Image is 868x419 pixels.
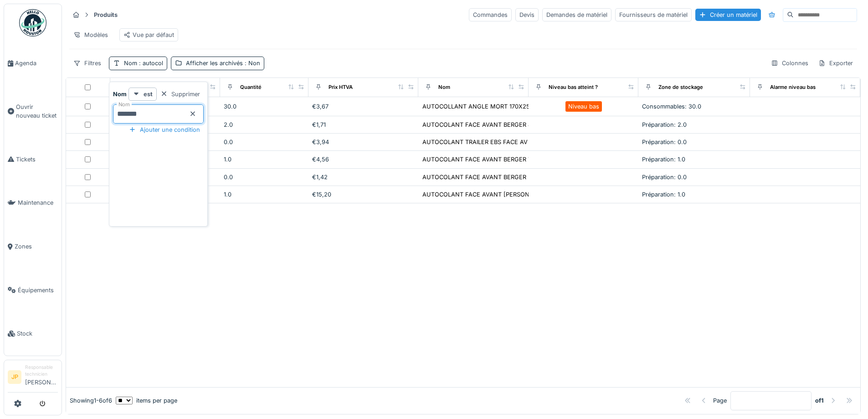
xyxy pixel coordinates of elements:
div: Niveau bas atteint ? [549,83,598,91]
div: items per page [116,396,177,405]
span: Stock [17,329,58,338]
span: Maintenance [18,198,58,207]
span: Préparation: 0.0 [642,174,687,181]
strong: Nom [113,90,127,98]
div: 0.0 [224,173,304,181]
div: Afficher les archivés [186,59,260,67]
div: €1,42 [312,173,415,181]
div: Responsable technicien [25,364,58,378]
div: AUTOCOLANT FACE AVANT BERGER JAUNE [422,120,548,129]
div: 1.0 [224,190,304,199]
strong: est [144,90,153,98]
div: Showing 1 - 6 of 6 [70,396,112,405]
span: Préparation: 1.0 [642,191,685,198]
strong: of 1 [815,396,824,405]
div: Alarme niveau bas [770,83,816,91]
div: €1,71 [312,120,415,129]
div: Nom [438,83,450,91]
div: 30.0 [224,102,304,111]
div: AUTOCOLLANT ANGLE MORT 170X250M [422,102,539,111]
div: Nom [124,59,163,67]
div: Filtres [69,57,105,70]
div: Devis [515,8,539,21]
span: Agenda [15,59,58,67]
div: Supprimer [157,88,204,100]
span: Ouvrir nouveau ticket [16,103,58,120]
div: Commandes [469,8,512,21]
div: Quantité [240,83,262,91]
div: Prix HTVA [329,83,353,91]
span: Préparation: 2.0 [642,121,687,128]
li: JP [8,370,21,384]
span: Préparation: 0.0 [642,139,687,145]
div: Exporter [814,57,857,70]
div: AUTOCOLANT FACE AVANT [PERSON_NAME] INFO REMORQUE [422,190,604,199]
div: AUTOCOLANT FACE AVANT BERGER INFO EBS [422,173,555,181]
div: 0.0 [224,138,304,146]
div: Colonnes [767,57,812,70]
div: Zone de stockage [658,83,703,91]
span: : Non [243,60,260,67]
span: : autocol [137,60,163,67]
span: Consommables: 30.0 [642,103,701,110]
li: [PERSON_NAME] [25,364,58,390]
div: AUTOCOLANT FACE AVANT BERGER TUV [422,155,540,164]
div: 1.0 [224,155,304,164]
div: Vue par défaut [123,31,174,39]
span: Tickets [16,155,58,164]
div: €3,94 [312,138,415,146]
span: Préparation: 1.0 [642,156,685,163]
div: Modèles [69,28,112,41]
div: Ajouter une condition [125,124,204,136]
img: Badge_color-CXgf-gQk.svg [19,9,46,36]
div: €3,67 [312,102,415,111]
span: Zones [15,242,58,251]
div: 2.0 [224,120,304,129]
strong: Produits [90,10,121,19]
div: €15,20 [312,190,415,199]
div: Demandes de matériel [542,8,611,21]
div: Créer un matériel [695,9,761,21]
label: Nom [117,101,132,109]
div: €4,56 [312,155,415,164]
span: Équipements [18,286,58,295]
div: Niveau bas [568,102,599,111]
div: Page [713,396,727,405]
div: Fournisseurs de matériel [615,8,692,21]
div: AUTOCOLANT TRAILER EBS FACE AV [PERSON_NAME] [422,138,578,146]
